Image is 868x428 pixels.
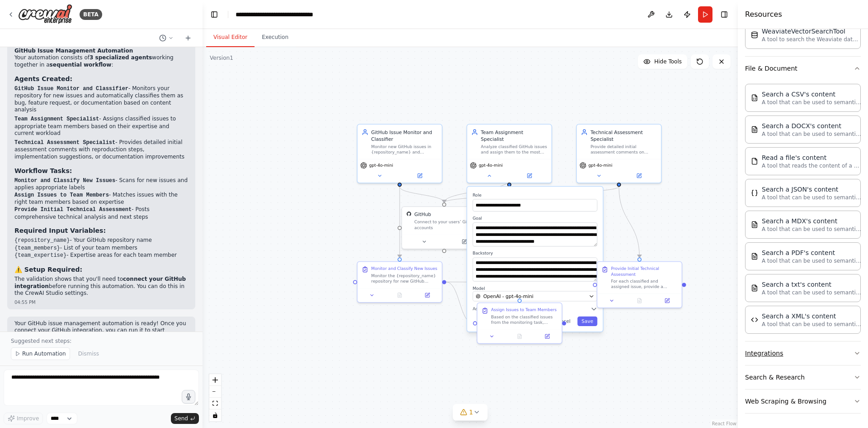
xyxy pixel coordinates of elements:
[656,297,679,305] button: Open in side panel
[638,54,687,69] button: Hide Tools
[401,206,487,249] div: GitHubGitHub3of10Connect to your users’ GitHub accounts
[510,172,549,180] button: Open in side panel
[17,415,39,422] span: Improve
[467,124,552,183] div: Team Assignment SpecialistAnalyze classified GitHub issues and assign them to the most appropriat...
[11,347,70,360] button: Run Automation
[14,177,188,192] li: - Scans for new issues and applies appropriate labels
[14,245,188,252] li: - List of your team members
[469,408,473,417] span: 1
[745,390,861,413] button: Web Scraping & Browsing
[762,289,861,296] p: A tool that can be used to semantic search a query from a txt's content.
[762,216,861,226] div: Search a MDX's content
[446,279,473,327] g: Edge from b0a9d9f7-5d4c-42ae-96eb-7bae815555ee to 16a85638-2b42-4264-bf85-107bc5ee286f
[483,293,533,299] span: OpenAI - gpt-4o-mini
[14,54,188,68] p: Your automation consists of working together in a :
[14,139,115,146] code: Technical Assessment Specialist
[14,192,188,206] li: - Matches issues with the right team members based on expertise
[762,194,861,201] p: A tool that can be used to semantic search a query from a JSON's content.
[762,121,861,130] div: Search a DOCX's content
[415,291,439,299] button: Open in side panel
[369,163,393,168] span: gpt-4o-mini
[406,211,411,216] img: GitHub
[22,350,66,357] span: Run Automation
[90,54,152,61] strong: 3 specialized agents
[14,192,109,198] code: Assign Issues to Team Members
[78,350,99,357] span: Dismiss
[472,216,597,221] label: Goal
[745,9,782,20] h4: Resources
[576,124,661,183] div: Technical Assessment SpecialistProvide detailed initial assessment comments on GitHub issues, inc...
[209,409,221,421] button: toggle interactivity
[535,332,559,341] button: Open in side panel
[14,245,60,251] code: {team_members}
[472,192,597,197] label: Role
[371,129,438,142] div: GitHub Issue Monitor and Classifier
[74,347,104,360] button: Dismiss
[371,266,437,271] div: Monitor and Classify New Issues
[415,219,482,230] div: Connect to your users’ GitHub accounts
[590,129,657,142] div: Technical Assessment Specialist
[14,207,132,213] code: Provide Initial Technical Assessment
[751,31,758,38] img: WeaviateVectorSearchTool
[751,221,758,228] img: MDXSearchTool
[210,54,233,62] div: Version 1
[209,374,221,386] button: zoom in
[762,321,861,328] p: A tool that can be used to semantic search a query from a XML's content.
[762,90,861,99] div: Search a CSV's content
[385,291,414,299] button: No output available
[751,284,758,292] img: TXTSearchTool
[14,227,106,234] strong: Required Input Variables:
[751,189,758,197] img: JSONSearchTool
[14,320,188,341] p: Your GitHub issue management automation is ready! Once you connect your GitHub integration, you c...
[762,27,861,36] div: WeaviateVectorSearchTool
[751,316,758,323] img: XMLSearchTool
[762,153,861,162] div: Read a file's content
[762,312,861,321] div: Search a XML's content
[751,126,758,133] img: DOCXSearchTool
[625,297,654,305] button: No output available
[472,291,597,302] button: OpenAI - gpt-4o-mini
[481,129,547,142] div: Team Assignment Specialist
[491,307,557,313] div: Assign Issues to Team Members
[453,404,488,421] button: 1
[171,413,199,424] button: Send
[751,94,758,101] img: CSVSearchTool
[14,206,188,221] li: - Posts comprehensive technical analysis and next steps
[590,144,657,155] div: Provide detailed initial assessment comments on GitHub issues, including reproduction steps for b...
[762,185,861,194] div: Search a JSON's content
[745,80,861,341] div: File & Document
[745,341,861,365] button: Integrations
[209,386,221,398] button: zoom out
[481,144,547,155] div: Analyze classified GitHub issues and assign them to the most appropriate team members based on th...
[255,28,296,47] button: Execution
[206,28,255,47] button: Visual Editor
[472,250,597,256] label: Backstory
[175,415,188,422] span: Send
[472,306,597,313] button: Advanced Options
[80,9,102,20] div: BETA
[14,116,99,122] code: Team Assignment Specialist
[762,280,861,289] div: Search a txt's content
[14,48,133,54] strong: GitHub Issue Management Automation
[505,332,534,341] button: No output available
[182,390,195,404] button: Click to speak your automation idea
[472,306,510,312] span: Advanced Options
[14,75,72,82] strong: Agents Created:
[14,85,188,114] p: - Monitors your repository for new issues and automatically classifies them as bug, feature reque...
[11,337,192,345] p: Suggested next steps:
[762,130,861,138] p: A tool that can be used to semantic search a query from a DOCX's content.
[477,303,562,344] div: Assign Issues to Team MembersBased on the classified issues from the monitoring task, analyze eac...
[615,187,643,257] g: Edge from 3a7c59dd-72d4-43bc-b23e-2c96cca1befe to 7f6ff07d-a6ca-471f-9d55-cf66308d31a1
[396,187,448,202] g: Edge from 6cb2898e-d10f-47e2-8d86-75c14e3b45e2 to ca4a36f8-9984-49e4-99f5-9b4a8b80a194
[156,33,177,43] button: Switch to previous chat
[762,257,861,264] p: A tool that can be used to semantic search a query from a PDF's content.
[14,237,70,244] code: {repository_name}
[181,33,195,43] button: Start a new chat
[14,252,188,260] li: - Expertise areas for each team member
[472,286,597,291] label: Model
[50,62,112,68] strong: sequential workflow
[357,124,442,183] div: GitHub Issue Monitor and ClassifierMonitor new GitHub issues in {repository_name} and automatical...
[446,279,593,288] g: Edge from b0a9d9f7-5d4c-42ae-96eb-7bae815555ee to 7f6ff07d-a6ca-471f-9d55-cf66308d31a1
[441,187,623,202] g: Edge from 3a7c59dd-72d4-43bc-b23e-2c96cca1befe to ca4a36f8-9984-49e4-99f5-9b4a8b80a194
[589,163,613,168] span: gpt-4o-mini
